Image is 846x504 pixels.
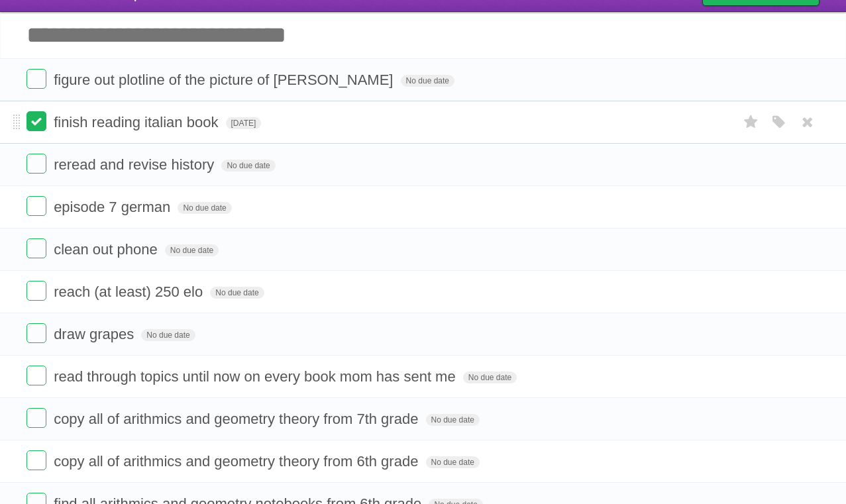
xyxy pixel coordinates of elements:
span: reach (at least) 250 elo [54,283,206,300]
label: Star task [739,111,764,133]
span: episode 7 german [54,199,174,215]
label: Done [26,154,46,174]
span: clean out phone [54,241,161,258]
span: reread and revise history [54,156,217,173]
span: finish reading italian book [54,114,221,130]
span: No due date [178,202,231,214]
span: figure out plotline of the picture of [PERSON_NAME] [54,72,396,88]
span: No due date [141,329,195,341]
span: No due date [463,372,517,383]
span: No due date [165,244,219,256]
span: draw grapes [54,326,137,342]
span: read through topics until now on every book mom has sent me [54,368,459,385]
span: copy all of arithmics and geometry theory from 6th grade [54,453,421,470]
label: Done [26,408,46,428]
span: No due date [426,414,480,426]
label: Done [26,366,46,385]
label: Done [26,323,46,343]
label: Done [26,111,46,131]
label: Done [26,69,46,89]
label: Done [26,196,46,216]
span: No due date [401,75,454,87]
span: No due date [221,160,275,172]
label: Done [26,238,46,258]
label: Done [26,281,46,301]
span: [DATE] [226,117,262,129]
label: Done [26,450,46,470]
span: copy all of arithmics and geometry theory from 7th grade [54,411,421,427]
span: No due date [426,456,480,468]
span: No due date [210,287,264,299]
